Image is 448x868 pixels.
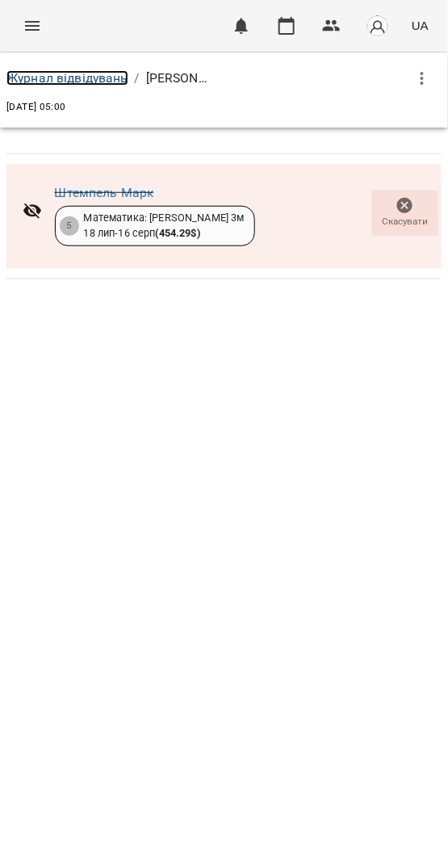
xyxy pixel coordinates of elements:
[135,69,140,88] li: /
[60,216,79,236] div: 5
[366,15,389,37] img: avatar_s.png
[13,6,52,45] button: Menu
[6,70,128,86] a: Журнал відвідувань
[412,17,429,34] span: UA
[6,101,66,112] span: [DATE] 05:00
[146,69,211,88] p: [PERSON_NAME]
[6,69,211,88] nav: breadcrumb
[372,191,438,236] button: Скасувати
[84,211,245,241] div: Математика: [PERSON_NAME] 3м 18 лип - 16 серп
[382,215,429,229] span: Скасувати
[405,10,435,40] button: UA
[55,185,154,200] a: Штемпель Марк
[156,227,200,239] b: ( 454.29 $ )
